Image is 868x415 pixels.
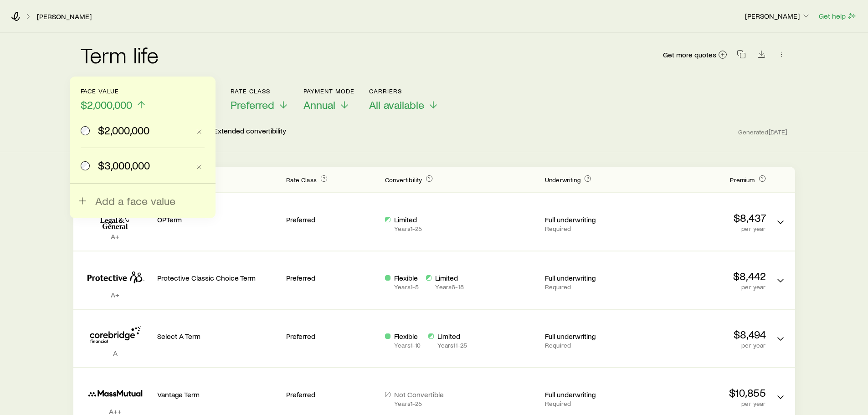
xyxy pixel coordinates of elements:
[394,400,444,407] p: Years 1 - 25
[369,87,439,95] p: Carriers
[303,87,355,112] button: Payment ModeAnnual
[738,128,787,136] span: Generated
[303,87,355,95] p: Payment Mode
[369,98,424,111] span: All available
[286,332,378,341] p: Preferred
[394,283,419,291] p: Years 1 - 5
[394,273,419,282] p: Flexible
[394,215,422,224] p: Limited
[644,283,766,291] p: per year
[286,273,378,282] p: Preferred
[644,342,766,349] p: per year
[394,332,421,341] p: Flexible
[369,87,439,112] button: CarriersAll available
[81,87,147,112] button: Face value$2,000,000
[36,12,92,21] a: [PERSON_NAME]
[157,332,279,341] p: Select A Term
[303,98,335,111] span: Annual
[81,44,159,66] h2: Term life
[545,273,637,282] p: Full underwriting
[663,51,716,58] span: Get more quotes
[81,87,147,95] p: Face value
[644,225,766,232] p: per year
[769,128,788,136] span: [DATE]
[644,270,766,282] p: $8,442
[437,342,467,349] p: Years 11 - 25
[644,328,766,341] p: $8,494
[545,283,637,291] p: Required
[435,283,463,291] p: Years 6 - 18
[435,273,463,282] p: Limited
[394,342,421,349] p: Years 1 - 10
[286,390,378,399] p: Preferred
[81,290,150,299] p: A+
[394,390,444,399] p: Not Convertible
[545,332,637,341] p: Full underwriting
[545,176,580,184] span: Underwriting
[214,126,286,137] p: Extended convertibility
[81,232,150,241] p: A+
[81,98,132,111] span: $2,000,000
[818,11,857,21] button: Get help
[231,87,289,95] p: Rate Class
[755,51,768,60] a: Download CSV
[644,211,766,224] p: $8,437
[545,390,637,399] p: Full underwriting
[545,225,637,232] p: Required
[157,390,279,399] p: Vantage Term
[545,215,637,224] p: Full underwriting
[730,176,755,184] span: Premium
[644,386,766,399] p: $10,855
[394,225,422,232] p: Years 1 - 25
[745,11,811,20] p: [PERSON_NAME]
[663,50,728,60] a: Get more quotes
[157,273,279,282] p: Protective Classic Choice Term
[157,215,279,224] p: OPTerm
[545,342,637,349] p: Required
[545,400,637,407] p: Required
[286,215,378,224] p: Preferred
[231,98,274,111] span: Preferred
[231,87,289,112] button: Rate ClassPreferred
[81,348,150,358] p: A
[644,400,766,407] p: per year
[437,332,467,341] p: Limited
[385,176,422,184] span: Convertibility
[745,11,811,22] button: [PERSON_NAME]
[286,176,317,184] span: Rate Class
